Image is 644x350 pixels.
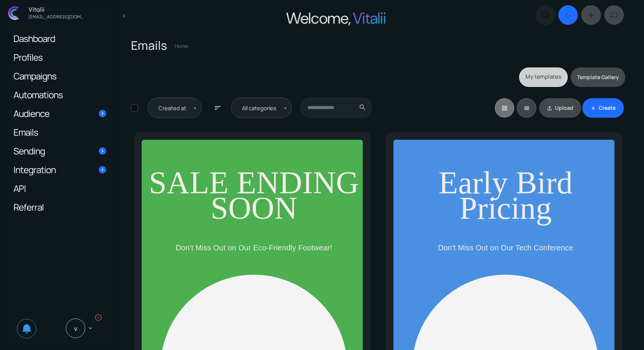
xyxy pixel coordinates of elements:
[239,104,284,112] span: All categories
[6,85,114,104] a: Automations
[6,142,114,160] a: Sending
[84,196,140,215] a: Register Now
[519,67,568,87] a: My templates
[495,98,539,118] div: Basic example
[13,147,45,155] span: Sending
[7,156,217,176] p: Don't miss out on the opportunity to connect with industry leaders and learn about the latest tec...
[7,54,217,74] p: We're incredibly grateful for your continued support and trust in our skincare products.
[13,109,49,117] span: Audience
[6,179,114,197] a: API
[359,106,367,109] span: search
[353,8,386,28] span: Vitalii
[13,91,63,99] span: Automations
[131,37,167,54] span: Emails
[85,171,140,190] a: Shop Now
[66,319,85,338] span: V
[75,216,150,291] img: Electric Guitar
[13,53,43,61] span: Profiles
[286,8,350,28] span: Welcome,
[94,313,102,322] i: info
[58,313,102,343] a: V keyboard_arrow_down info
[6,160,114,179] a: Integration
[582,98,624,118] a: addCreate
[13,72,56,80] span: Campaigns
[156,104,194,112] span: Created at
[7,57,217,67] p: Don't miss out on our sustainable footwear collection. Limited stock available.
[495,98,514,118] a: grid_view
[546,104,553,112] span: file_upload
[231,97,292,118] span: All categories
[7,233,217,253] p: Thank you for joining us! We're thrilled to have you on board and can't wait to share our latest ...
[6,48,114,66] a: Profiles
[590,104,596,112] span: add
[539,98,581,118] a: file_uploadUpload
[13,128,38,136] span: Emails
[6,198,114,216] a: Referral
[557,4,625,26] div: Dark mode switcher
[6,104,114,123] a: Audience
[4,3,117,23] a: Vitalii [EMAIL_ADDRESS][DOMAIN_NAME]
[26,12,86,19] div: vitalijgladkij@gmail.com
[7,81,217,102] p: Our sustainable footwear range is your perfect companion for an eco-friendly lifestyle. Grab your...
[13,184,26,192] span: API
[212,97,223,118] button: sort
[214,105,221,111] span: sort
[206,261,218,274] div: Next item in carousel (2 of 3)
[13,166,56,174] span: Integration
[13,34,55,42] span: Dashboard
[26,6,86,12] div: Vitalii
[517,98,536,118] a: reorder
[175,43,188,49] a: Home
[6,67,114,85] a: Campaigns
[87,325,94,332] span: keyboard_arrow_down
[524,104,530,112] span: reorder
[148,97,202,118] span: Created at
[7,57,217,76] p: Don't miss out on our sustainable footwear collection. Grab your favorites before they're gone!
[75,157,150,232] img: Electric Guitar
[7,81,217,91] p: Discover the finest guitars crafted for the best sound experience.
[6,123,114,141] a: Emails
[7,131,217,150] p: Discover the finest guitars crafted with precision and passion. Experience the exceptional sound ...
[150,216,224,291] img: Bass Guitar
[7,131,217,151] p: Don't miss out on the opportunity to connect with industry leaders and learn about the latest tec...
[7,230,217,260] p: As an early bird registrant, you'll gain access to exclusive workshops, keynote sessions, and net...
[7,258,217,268] h3: Top Picks This Season
[571,67,625,87] a: Template Gallery
[7,106,217,126] p: Our eco-friendly footwear is stepping out fast. Grab your favorites before they're gone!
[502,104,508,112] span: grid_view
[84,172,140,190] a: Register Now
[13,203,44,211] span: Referral
[6,29,114,48] a: Dashboard
[85,112,140,131] a: Shop Now
[150,157,224,232] img: Bass Guitar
